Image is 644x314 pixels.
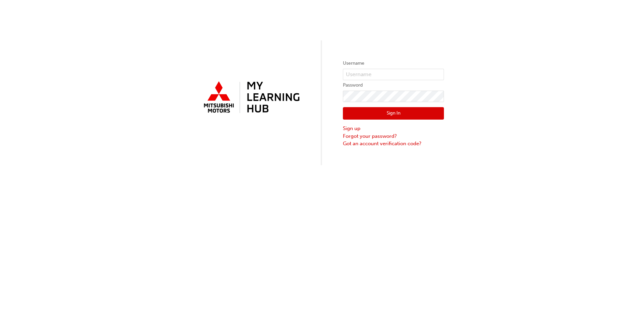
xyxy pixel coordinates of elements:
a: Forgot your password? [343,132,444,140]
button: Sign In [343,107,444,120]
input: Username [343,69,444,80]
label: Password [343,81,444,89]
a: Sign up [343,125,444,132]
label: Username [343,59,444,67]
a: Got an account verification code? [343,140,444,148]
img: mmal [200,78,301,117]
